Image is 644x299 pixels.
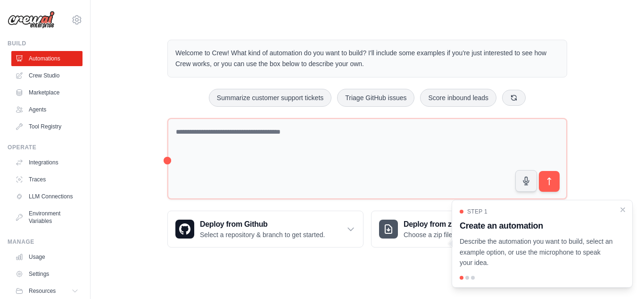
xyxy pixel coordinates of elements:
span: Resources [29,287,56,295]
a: LLM Connections [11,189,83,204]
button: Close walkthrough [619,206,627,214]
a: Crew Studio [11,68,83,83]
button: Score inbound leads [420,89,496,107]
div: Build [8,40,83,47]
a: Usage [11,249,83,265]
button: Triage GitHub issues [337,89,414,107]
a: Traces [11,172,83,187]
p: Choose a zip file to upload. [404,230,483,239]
h3: Deploy from zip file [404,219,483,230]
a: Tool Registry [11,119,83,134]
a: Integrations [11,155,83,170]
a: Automations [11,51,83,66]
a: Settings [11,266,83,282]
button: Summarize customer support tickets [209,89,331,107]
div: Operate [8,144,83,151]
p: Describe the automation you want to build, select an example option, or use the microphone to spe... [460,236,613,268]
a: Environment Variables [11,206,83,229]
a: Agents [11,102,83,117]
h3: Create an automation [460,219,613,232]
img: Logo [8,11,55,29]
p: Welcome to Crew! What kind of automation do you want to build? I'll include some examples if you'... [175,48,559,69]
span: Step 1 [467,208,487,215]
button: Resources [11,283,83,299]
div: Manage [8,238,83,246]
a: Marketplace [11,85,83,100]
p: Select a repository & branch to get started. [200,230,325,239]
h3: Deploy from Github [200,219,325,230]
iframe: Chat Widget [597,254,644,299]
